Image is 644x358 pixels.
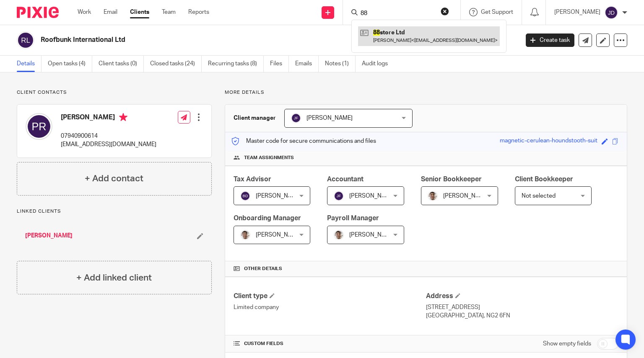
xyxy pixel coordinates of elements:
[234,176,271,183] span: Tax Advisor
[48,56,92,72] a: Open tasks (4)
[150,56,202,72] a: Closed tasks (24)
[17,56,42,72] a: Details
[256,232,302,238] span: [PERSON_NAME]
[428,191,438,201] img: PXL_20240409_141816916.jpg
[76,271,152,284] h4: + Add linked client
[188,8,209,16] a: Reports
[17,31,34,49] img: svg%3E
[327,215,379,221] span: Payroll Manager
[130,8,149,16] a: Clients
[85,172,143,185] h4: + Add contact
[61,113,156,124] h4: [PERSON_NAME]
[244,155,294,161] span: Team assignments
[25,232,73,240] a: [PERSON_NAME]
[104,8,117,16] a: Email
[162,8,176,16] a: Team
[426,312,618,320] p: [GEOGRAPHIC_DATA], NG2 6FN
[334,191,344,201] img: svg%3E
[240,230,250,240] img: PXL_20240409_141816916.jpg
[605,6,618,19] img: svg%3E
[99,56,144,72] a: Client tasks (0)
[208,56,264,72] a: Recurring tasks (8)
[17,7,59,18] img: Pixie
[234,340,426,347] h4: CUSTOM FIELDS
[291,113,301,123] img: svg%3E
[443,193,489,199] span: [PERSON_NAME]
[234,215,301,221] span: Onboarding Manager
[362,56,394,72] a: Audit logs
[240,191,250,201] img: svg%3E
[61,132,156,140] p: 07940900614
[522,193,556,199] span: Not selected
[441,7,449,15] button: Clear
[234,303,426,312] p: Limited company
[426,303,618,312] p: [STREET_ADDRESS]
[61,140,156,149] p: [EMAIL_ADDRESS][DOMAIN_NAME]
[231,137,376,145] p: Master code for secure communications and files
[26,113,52,140] img: svg%3E
[325,56,356,72] a: Notes (1)
[334,230,344,240] img: PXL_20240409_141816916.jpg
[543,340,591,348] label: Show empty fields
[481,9,513,15] span: Get Support
[270,56,289,72] a: Files
[515,176,573,183] span: Client Bookkeeper
[225,89,627,96] p: More details
[306,115,353,121] span: [PERSON_NAME]
[426,292,618,301] h4: Address
[17,89,212,96] p: Client contacts
[327,176,364,183] span: Accountant
[78,8,91,16] a: Work
[295,56,319,72] a: Emails
[17,208,212,215] p: Linked clients
[500,137,597,146] div: magnetic-cerulean-houndstooth-suit
[234,292,426,301] h4: Client type
[526,33,574,47] a: Create task
[349,232,395,238] span: [PERSON_NAME]
[349,193,395,199] span: [PERSON_NAME]
[256,193,302,199] span: [PERSON_NAME]
[554,8,600,16] p: [PERSON_NAME]
[119,113,127,121] i: Primary
[244,265,282,272] span: Other details
[41,36,419,44] h2: Roofbunk International Ltd
[234,114,276,122] h3: Client manager
[360,10,435,18] input: Search
[421,176,482,183] span: Senior Bookkeeper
